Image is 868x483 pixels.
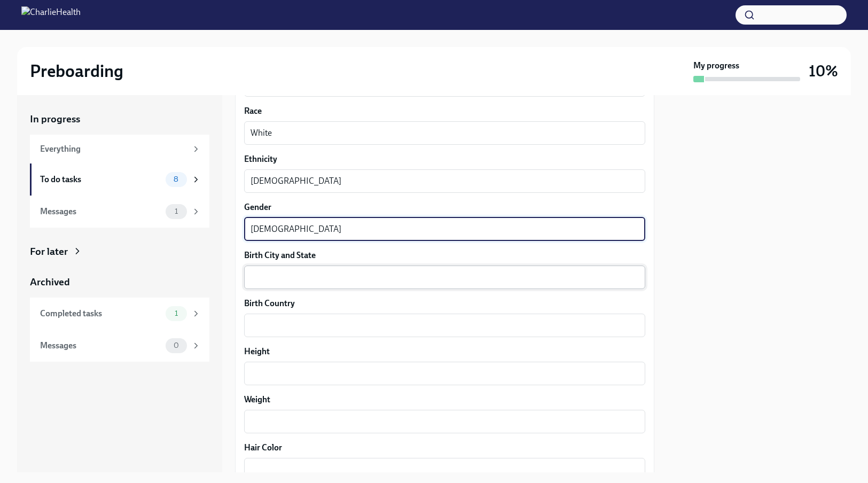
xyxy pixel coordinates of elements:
label: Height [244,346,645,357]
a: In progress [30,112,209,126]
a: For later [30,245,209,259]
a: Everything [30,135,209,163]
strong: My progress [693,60,739,72]
span: 8 [167,175,185,183]
textarea: [DEMOGRAPHIC_DATA] [251,175,639,188]
div: Messages [40,340,161,352]
h3: 10% [809,61,838,81]
a: Completed tasks1 [30,298,209,330]
label: Hair Color [244,442,645,454]
label: Race [244,105,645,117]
span: 0 [167,341,185,349]
a: Messages1 [30,196,209,228]
label: Birth City and State [244,250,645,261]
div: Messages [40,206,161,217]
label: Gender [244,201,645,213]
label: Ethnicity [244,153,645,165]
div: Everything [40,143,187,155]
div: To do tasks [40,174,161,185]
textarea: [DEMOGRAPHIC_DATA] [251,223,639,236]
img: CharlieHealth [21,6,81,24]
textarea: White [251,127,639,139]
span: 1 [168,207,184,215]
span: 1 [168,309,184,317]
h2: Preboarding [30,60,123,82]
div: Completed tasks [40,308,161,320]
a: Messages0 [30,330,209,362]
a: Archived [30,275,209,289]
label: Birth Country [244,298,645,309]
a: To do tasks8 [30,163,209,196]
label: Weight [244,394,645,406]
div: For later [30,245,68,259]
